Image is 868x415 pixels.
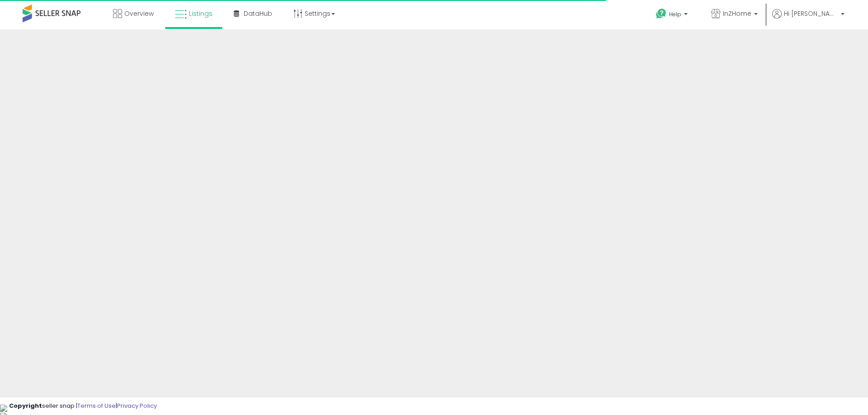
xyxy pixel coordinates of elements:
i: Get Help [656,8,667,19]
span: Help [669,10,681,18]
a: Hi [PERSON_NAME] [772,9,844,29]
span: Overview [124,9,154,18]
span: InZHome [723,9,751,18]
span: DataHub [244,9,272,18]
span: Hi [PERSON_NAME] [784,9,838,18]
a: Help [649,1,697,29]
span: Listings [189,9,212,18]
